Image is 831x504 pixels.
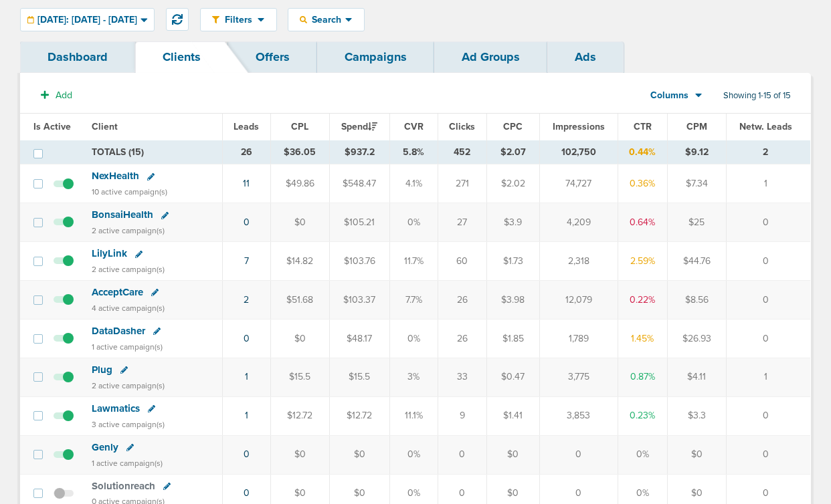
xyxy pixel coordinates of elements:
[539,242,618,281] td: 2,318
[618,140,668,164] td: 0.44%
[726,358,810,396] td: 1
[618,435,668,474] td: 0%
[686,121,707,132] span: CPM
[668,319,726,358] td: $26.93
[668,396,726,435] td: $3.3
[389,435,438,474] td: 0%
[33,121,71,132] span: Is Active
[438,435,487,474] td: 0
[317,41,434,73] a: Campaigns
[92,342,163,352] small: 1 active campaign(s)
[618,396,668,435] td: 0.23%
[389,203,438,242] td: 0%
[92,441,118,453] span: Genly
[92,209,153,221] span: BonsaiHealth
[244,449,250,460] a: 0
[486,242,539,281] td: $1.73
[92,187,167,197] small: 10 active campaign(s)
[553,121,605,132] span: Impressions
[92,121,118,132] span: Client
[634,121,652,132] span: CTR
[438,242,487,281] td: 60
[234,121,259,132] span: Leads
[668,358,726,396] td: $4.11
[618,281,668,320] td: 0.22%
[438,203,487,242] td: 27
[330,242,390,281] td: $103.76
[668,140,726,164] td: $9.12
[92,402,140,414] span: Lawmatics
[726,203,810,242] td: 0
[449,121,475,132] span: Clicks
[486,396,539,435] td: $1.41
[539,164,618,203] td: 74,727
[486,358,539,396] td: $0.47
[486,319,539,358] td: $1.85
[389,319,438,358] td: 0%
[539,319,618,358] td: 1,789
[389,396,438,435] td: 11.1%
[618,164,668,203] td: 0.36%
[223,140,270,164] td: 26
[270,164,329,203] td: $49.86
[486,140,539,164] td: $2.07
[539,396,618,435] td: 3,853
[92,170,139,182] span: NexHealth
[244,294,249,305] a: 2
[92,364,112,376] span: Plug
[92,420,165,429] small: 3 active campaign(s)
[270,358,329,396] td: $15.5
[135,41,228,73] a: Clients
[92,459,163,468] small: 1 active campaign(s)
[330,164,390,203] td: $548.47
[330,203,390,242] td: $105.21
[92,480,155,492] span: Solutionreach
[244,487,250,499] a: 0
[486,281,539,320] td: $3.98
[726,396,810,435] td: 0
[668,435,726,474] td: $0
[618,203,668,242] td: 0.64%
[726,140,810,164] td: 2
[726,281,810,320] td: 0
[243,178,250,189] a: 11
[726,242,810,281] td: 0
[539,203,618,242] td: 4,209
[330,140,390,164] td: $937.2
[92,325,145,337] span: DataDasher
[486,164,539,203] td: $2.02
[92,226,165,235] small: 2 active campaign(s)
[228,41,317,73] a: Offers
[539,140,618,164] td: 102,750
[539,281,618,320] td: 12,079
[244,217,250,228] a: 0
[726,319,810,358] td: 0
[270,140,329,164] td: $36.05
[341,121,377,132] span: Spend
[438,396,487,435] td: 9
[438,164,487,203] td: 271
[92,265,165,274] small: 2 active campaign(s)
[330,281,390,320] td: $103.37
[20,41,135,73] a: Dashboard
[92,381,165,390] small: 2 active campaign(s)
[245,410,248,421] a: 1
[438,281,487,320] td: 26
[92,247,127,259] span: LilyLink
[668,281,726,320] td: $8.56
[270,319,329,358] td: $0
[389,281,438,320] td: 7.7%
[486,203,539,242] td: $3.9
[404,121,424,132] span: CVR
[245,371,248,382] a: 1
[270,242,329,281] td: $14.82
[618,358,668,396] td: 0.87%
[486,435,539,474] td: $0
[503,121,523,132] span: CPC
[244,333,250,344] a: 0
[330,435,390,474] td: $0
[92,286,143,298] span: AcceptCare
[270,396,329,435] td: $12.72
[726,435,810,474] td: 0
[389,242,438,281] td: 11.7%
